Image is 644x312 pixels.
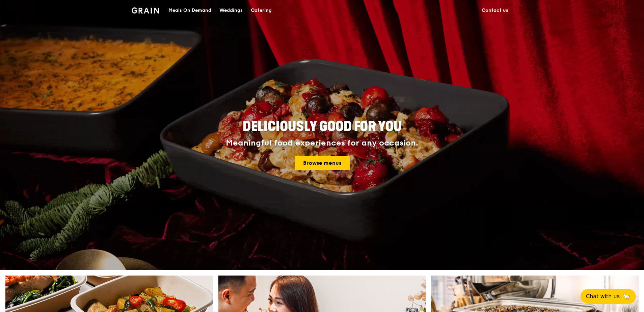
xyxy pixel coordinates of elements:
span: 🦙 [622,292,630,301]
a: Weddings [215,0,247,21]
img: Grain [132,7,159,14]
span: Deliciously good for you [243,119,402,135]
span: Chat with us [586,292,620,301]
div: Weddings [219,0,243,21]
a: Catering [247,0,276,21]
div: Catering [251,0,272,21]
button: Chat with us🦙 [581,289,636,304]
a: Browse menus [295,156,350,170]
div: Meals On Demand [168,0,211,21]
a: Contact us [478,0,512,21]
div: Meaningful food experiences for any occasion. [200,138,444,148]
